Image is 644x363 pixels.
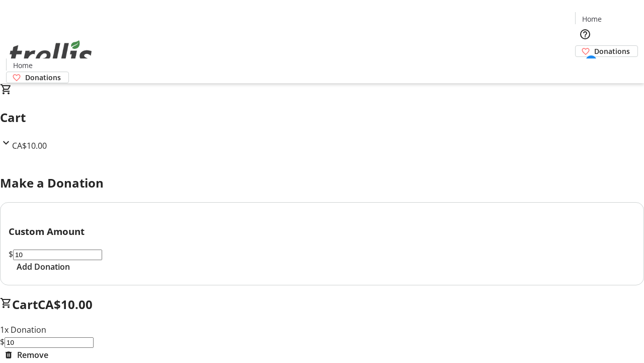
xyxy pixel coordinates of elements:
span: $ [9,249,13,260]
a: Donations [6,72,69,83]
img: Orient E2E Organization Nbk93mkP23's Logo [6,29,96,80]
input: Donation Amount [13,250,102,260]
a: Home [7,60,39,71]
span: CA$10.00 [12,140,47,151]
span: Add Donation [17,261,70,273]
button: Add Donation [9,261,78,273]
span: Donations [25,72,61,83]
button: Cart [575,57,595,77]
span: CA$10.00 [38,296,93,313]
a: Donations [575,45,638,57]
span: Donations [594,46,630,56]
button: Help [575,24,595,44]
span: Remove [17,349,48,361]
a: Home [576,14,608,24]
h3: Custom Amount [9,224,635,238]
span: Home [13,60,33,71]
input: Donation Amount [5,337,94,348]
span: Home [582,14,602,24]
